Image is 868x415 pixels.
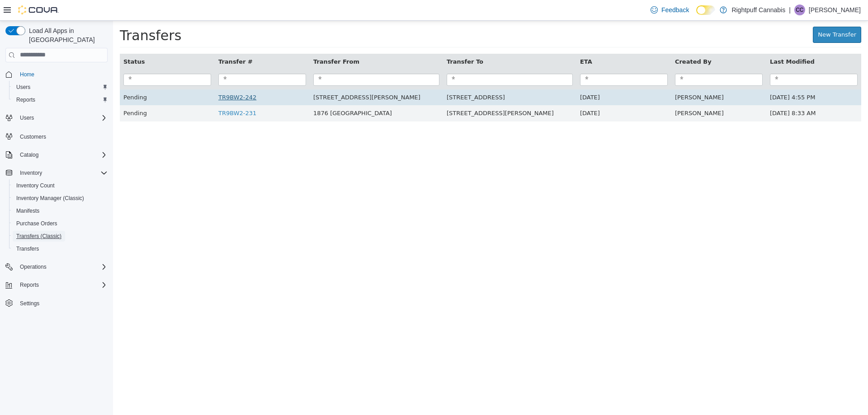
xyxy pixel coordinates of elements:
[700,6,748,22] a: New Transfer
[16,96,35,103] span: Reports
[2,167,111,179] button: Inventory
[794,5,805,15] div: Corey Casimir
[731,5,785,15] p: Rightpuff Cannabis
[9,81,111,93] button: Users
[20,263,47,270] span: Operations
[16,233,61,240] span: Transfers (Classic)
[25,26,108,44] span: Load All Apps in [GEOGRAPHIC_DATA]
[13,218,108,229] span: Purchase Orders
[334,37,372,46] button: Transfer To
[16,112,38,123] button: Users
[562,89,611,96] span: Sahil Jain
[9,205,111,217] button: Manifests
[463,69,558,85] td: [DATE]
[13,218,61,229] a: Purchase Orders
[16,280,42,290] button: Reports
[16,280,108,290] span: Reports
[13,82,34,93] a: Users
[9,93,111,106] button: Reports
[16,69,108,80] span: Home
[2,261,111,273] button: Operations
[16,195,84,202] span: Inventory Manager (Classic)
[661,5,689,14] span: Feedback
[20,281,39,289] span: Reports
[16,245,39,252] span: Transfers
[657,37,703,46] button: Last Modified
[2,279,111,291] button: Reports
[789,5,791,15] p: |
[562,37,600,46] button: Created By
[13,180,58,191] a: Inventory Count
[13,82,108,93] span: Users
[2,68,111,81] button: Home
[16,168,108,178] span: Inventory
[2,112,111,124] button: Users
[2,149,111,161] button: Catalog
[9,179,111,192] button: Inventory Count
[16,207,39,214] span: Manifests
[13,243,108,254] span: Transfers
[809,5,861,15] p: [PERSON_NAME]
[13,94,108,105] span: Reports
[9,217,111,230] button: Purchase Orders
[13,205,43,216] a: Manifests
[105,73,143,80] a: TR9BW2-242
[16,131,108,142] span: Customers
[13,94,39,105] a: Reports
[105,37,142,46] button: Transfer #
[13,205,108,216] span: Manifests
[13,231,65,242] a: Transfers (Classic)
[2,297,111,310] button: Settings
[20,169,42,177] span: Inventory
[20,151,38,159] span: Catalog
[16,84,30,91] span: Users
[653,84,748,101] td: [DATE] 8:33 AM
[16,131,50,142] a: Customers
[16,298,108,309] span: Settings
[2,130,111,143] button: Customers
[16,149,108,160] span: Catalog
[16,261,108,272] span: Operations
[796,5,803,15] span: CC
[5,64,108,333] nav: Complex example
[20,300,39,307] span: Settings
[13,243,42,254] a: Transfers
[7,7,68,23] span: Transfers
[647,1,693,19] a: Feedback
[9,230,111,242] button: Transfers (Classic)
[16,112,108,123] span: Users
[16,261,50,272] button: Operations
[16,149,42,160] button: Catalog
[16,168,46,178] button: Inventory
[562,73,611,80] span: Corey Casimir
[467,37,481,46] button: ETA
[200,73,307,80] span: 919 Commissioners Rd E
[653,69,748,85] td: [DATE] 4:55 PM
[20,114,34,121] span: Users
[696,15,697,15] span: Dark Mode
[13,231,108,242] span: Transfers (Classic)
[9,192,111,205] button: Inventory Manager (Classic)
[16,298,43,309] a: Settings
[10,37,33,46] button: Status
[9,242,111,255] button: Transfers
[7,84,102,101] td: Pending
[13,180,108,191] span: Inventory Count
[16,220,57,227] span: Purchase Orders
[13,193,88,204] a: Inventory Manager (Classic)
[105,89,143,96] a: TR9BW2-231
[20,133,46,140] span: Customers
[334,73,392,80] span: 1070 Wellington Rd
[16,69,38,80] a: Home
[200,37,248,46] button: Transfer From
[7,69,102,85] td: Pending
[20,71,34,78] span: Home
[16,182,55,189] span: Inventory Count
[334,89,441,96] span: 919 Commissioners Rd E
[696,5,715,15] input: Dark Mode
[200,89,279,96] span: 1876 Oxford St W
[18,5,59,14] img: Cova
[13,193,108,204] span: Inventory Manager (Classic)
[463,84,558,101] td: [DATE]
